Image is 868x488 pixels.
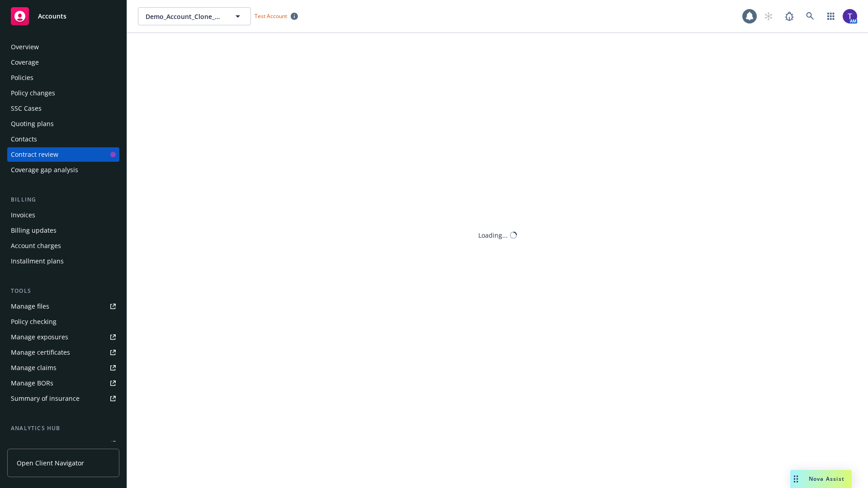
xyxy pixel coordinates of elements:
[843,9,857,23] img: photo
[11,147,58,162] div: Contract review
[7,314,119,329] a: Policy checking
[759,7,778,25] a: Start snowing
[11,345,70,360] div: Manage certificates
[11,55,39,70] div: Coverage
[7,299,119,314] a: Manage files
[7,70,119,85] a: Policies
[7,345,119,360] a: Manage certificates
[11,254,64,268] div: Installment plans
[809,475,844,483] span: Nova Assist
[7,163,119,177] a: Coverage gap analysis
[7,132,119,146] a: Contacts
[11,330,68,344] div: Manage exposures
[7,376,119,390] a: Manage BORs
[11,436,86,451] div: Loss summary generator
[11,314,57,329] div: Policy checking
[11,132,37,146] div: Contacts
[7,254,119,268] a: Installment plans
[7,424,119,433] div: Analytics hub
[146,12,224,21] span: Demo_Account_Clone_QA_CR_Tests_Demo
[11,163,78,177] div: Coverage gap analysis
[11,208,35,222] div: Invoices
[251,11,302,21] span: Test Account
[11,376,53,390] div: Manage BORs
[7,55,119,70] a: Coverage
[7,286,119,296] div: Tools
[478,230,508,240] div: Loading...
[7,361,119,375] a: Manage claims
[38,13,66,20] span: Accounts
[11,223,57,238] div: Billing updates
[255,12,287,20] span: Test Account
[790,470,852,488] button: Nova Assist
[11,101,42,116] div: SSC Cases
[7,391,119,406] a: Summary of insurance
[7,436,119,451] a: Loss summary generator
[7,86,119,100] a: Policy changes
[11,86,55,100] div: Policy changes
[790,470,802,488] div: Drag to move
[822,7,840,25] a: Switch app
[11,117,54,131] div: Quoting plans
[7,195,119,204] div: Billing
[7,147,119,162] a: Contract review
[7,330,119,344] a: Manage exposures
[11,239,61,253] div: Account charges
[11,70,33,85] div: Policies
[7,239,119,253] a: Account charges
[801,7,819,25] a: Search
[7,4,119,29] a: Accounts
[138,7,251,25] button: Demo_Account_Clone_QA_CR_Tests_Demo
[11,391,80,406] div: Summary of insurance
[7,101,119,116] a: SSC Cases
[7,117,119,131] a: Quoting plans
[11,361,57,375] div: Manage claims
[7,40,119,54] a: Overview
[780,7,798,25] a: Report a Bug
[17,458,84,468] span: Open Client Navigator
[11,299,49,314] div: Manage files
[11,40,39,54] div: Overview
[7,223,119,238] a: Billing updates
[7,208,119,222] a: Invoices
